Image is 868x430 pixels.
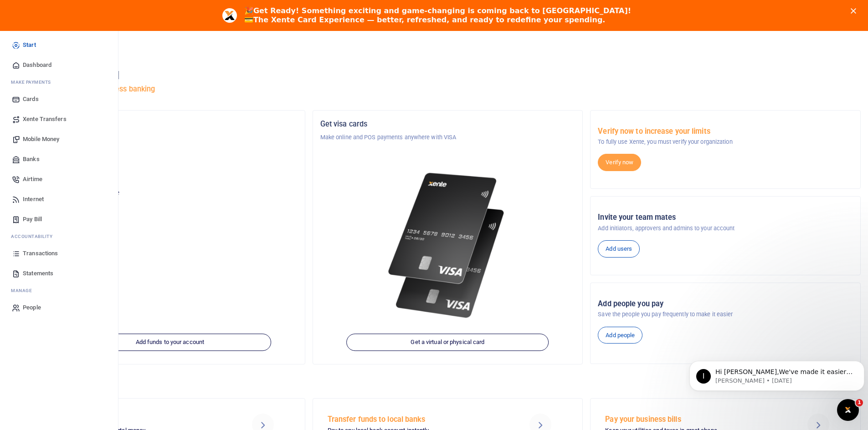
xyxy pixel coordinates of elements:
span: Mobile Money [23,135,59,144]
iframe: Intercom notifications message [686,342,868,405]
h5: Transfer funds to local banks [328,415,506,424]
span: ake Payments [15,79,51,86]
a: Get a virtual or physical card [347,334,549,351]
span: Airtime [23,175,42,184]
span: Internet [23,195,44,204]
span: Xente Transfers [23,115,67,124]
p: Make online and POS payments anywhere with VISA [320,133,575,142]
iframe: Intercom live chat [837,399,859,421]
h5: Account [42,155,298,164]
span: Pay Bill [23,215,42,224]
p: Add initiators, approvers and admins to your account [598,224,853,233]
h5: Send Mobile Money [50,415,228,424]
a: Add users [598,240,640,258]
span: countability [18,233,52,240]
a: Xente Transfers [7,109,111,129]
h5: Pay your business bills [605,415,784,424]
a: Verify now [598,154,641,171]
h5: Get visa cards [320,120,575,129]
li: M [7,75,111,89]
b: The Xente Card Experience — better, refreshed, and ready to redefine your spending. [253,15,605,24]
a: Add people [598,327,642,344]
h5: UGX 2,738,422 [42,200,298,209]
span: Start [23,40,36,50]
h4: Make a transaction [35,376,861,386]
a: Add funds to your account [69,334,271,351]
h5: Invite your team mates [598,213,853,222]
a: Banks [7,149,111,169]
span: People [23,303,41,312]
li: Ac [7,229,111,243]
div: Close [851,8,860,14]
span: Statements [23,269,53,278]
a: Statements [7,263,111,283]
span: Cards [23,95,39,104]
a: Mobile Money [7,129,111,149]
a: Cards [7,89,111,109]
a: Internet [7,189,111,209]
li: M [7,283,111,298]
h4: Hello [PERSON_NAME] [35,70,861,80]
div: 🎉 💳 [244,6,631,25]
a: Transactions [7,243,111,263]
p: To fully use Xente, you must verify your organization [598,137,853,147]
img: xente-_physical_cards.png [384,164,512,328]
a: Airtime [7,169,111,189]
span: 1 [856,399,863,406]
a: Pay Bill [7,209,111,229]
p: Save the people you pay frequently to make it easier [598,310,853,319]
p: Boya Limited [42,133,298,142]
a: Dashboard [7,55,111,75]
span: Dashboard [23,61,51,70]
b: Get Ready! Something exciting and game-changing is coming back to [GEOGRAPHIC_DATA]! [253,6,631,15]
span: anage [15,287,32,294]
span: Transactions [23,249,58,258]
img: Profile image for Aceng [222,8,237,23]
p: Your current account balance [42,188,298,197]
span: Banks [23,155,40,164]
h5: Verify now to increase your limits [598,127,853,136]
h5: Add people you pay [598,299,853,309]
p: Boya UGX [42,168,298,177]
a: Start [7,35,111,55]
a: People [7,298,111,318]
h5: Welcome to better business banking [35,85,861,94]
h5: Organization [42,120,298,129]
